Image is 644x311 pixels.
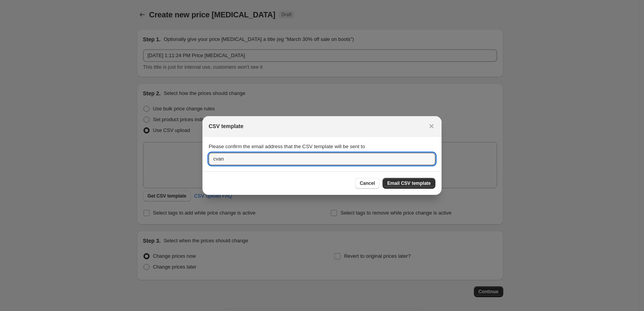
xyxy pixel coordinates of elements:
[209,122,243,130] h2: CSV template
[383,178,435,189] button: Email CSV template
[209,144,365,149] span: Please confirm the email address that the CSV template will be sent to
[360,180,375,186] span: Cancel
[355,178,379,189] button: Cancel
[387,180,431,186] span: Email CSV template
[426,121,437,132] button: Close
